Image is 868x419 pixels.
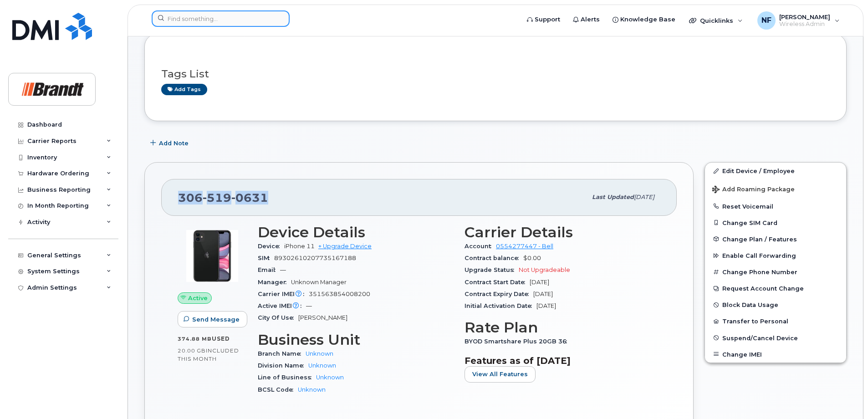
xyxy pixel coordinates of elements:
[309,291,370,297] span: 351563854008200
[496,243,553,250] a: 0554277447 - Bell
[705,215,846,231] button: Change SIM Card
[258,243,284,250] span: Device
[722,334,798,341] span: Suspend/Cancel Device
[178,347,206,354] span: 20.00 GB
[705,296,846,313] button: Block Data Usage
[258,314,298,321] span: City Of Use
[705,264,846,280] button: Change Phone Number
[306,302,312,309] span: —
[258,332,454,348] h3: Business Unit
[178,311,247,327] button: Send Message
[203,191,231,204] span: 519
[705,280,846,296] button: Request Account Change
[178,336,212,342] span: 374.88 MB
[620,15,675,24] span: Knowledge Base
[521,10,567,29] a: Support
[779,20,830,28] span: Wireless Admin
[567,10,606,29] a: Alerts
[258,350,306,357] span: Branch Name
[258,302,306,309] span: Active IMEI
[535,15,560,24] span: Support
[258,224,454,240] h3: Device Details
[185,229,240,283] img: iPhone_11.jpg
[465,266,519,273] span: Upgrade Status
[581,15,600,24] span: Alerts
[779,13,830,20] span: [PERSON_NAME]
[258,362,308,369] span: Division Name
[472,370,528,378] span: View All Features
[634,194,654,200] span: [DATE]
[705,346,846,363] button: Change IMEI
[536,302,556,309] span: [DATE]
[465,302,536,309] span: Initial Activation Date
[192,315,240,324] span: Send Message
[258,266,280,273] span: Email
[159,139,189,148] span: Add Note
[258,374,316,381] span: Line of Business
[465,279,530,286] span: Contract Start Date
[258,386,298,393] span: BCSL Code
[258,279,291,286] span: Manager
[161,68,830,80] h3: Tags List
[465,319,660,336] h3: Rate Plan
[606,10,682,29] a: Knowledge Base
[161,84,207,95] a: Add tags
[705,179,846,198] button: Add Roaming Package
[705,247,846,264] button: Enable Call Forwarding
[700,17,733,24] span: Quicklinks
[705,163,846,179] a: Edit Device / Employee
[306,350,333,357] a: Unknown
[465,243,496,250] span: Account
[178,191,268,204] span: 306
[316,374,344,381] a: Unknown
[523,255,541,261] span: $0.00
[705,313,846,329] button: Transfer to Personal
[231,191,268,204] span: 0631
[258,255,274,261] span: SIM
[683,11,749,30] div: Quicklinks
[298,314,347,321] span: [PERSON_NAME]
[258,291,309,297] span: Carrier IMEI
[291,279,347,286] span: Unknown Manager
[592,194,634,200] span: Last updated
[705,330,846,346] button: Suspend/Cancel Device
[465,291,533,297] span: Contract Expiry Date
[144,135,196,151] button: Add Note
[152,10,290,27] input: Find something...
[519,266,570,273] span: Not Upgradeable
[274,255,356,261] span: 89302610207735167188
[465,355,660,366] h3: Features as of [DATE]
[761,15,771,26] span: NF
[178,347,239,362] span: included this month
[308,362,336,369] a: Unknown
[298,386,326,393] a: Unknown
[284,243,315,250] span: iPhone 11
[705,231,846,247] button: Change Plan / Features
[705,198,846,215] button: Reset Voicemail
[533,291,553,297] span: [DATE]
[465,338,572,345] span: BYOD Smartshare Plus 20GB 36
[530,279,549,286] span: [DATE]
[318,243,372,250] a: + Upgrade Device
[722,252,796,259] span: Enable Call Forwarding
[712,186,795,194] span: Add Roaming Package
[212,335,230,342] span: used
[722,235,797,242] span: Change Plan / Features
[465,366,536,383] button: View All Features
[188,294,208,302] span: Active
[751,11,846,30] div: Noah Fouillard
[465,224,660,240] h3: Carrier Details
[280,266,286,273] span: —
[465,255,523,261] span: Contract balance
